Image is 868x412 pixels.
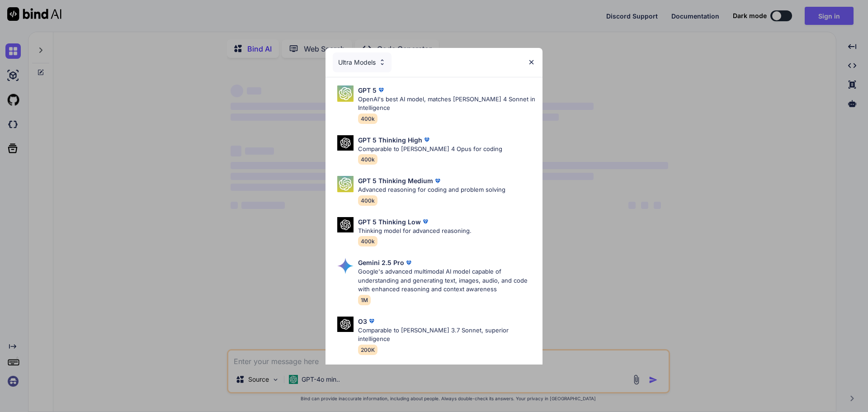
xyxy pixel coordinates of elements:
img: close [528,58,535,66]
p: GPT 5 Thinking High [358,135,422,145]
span: 400k [358,236,377,246]
img: Pick Models [337,135,354,151]
div: Ultra Models [333,52,392,72]
p: GPT 5 Thinking Medium [358,176,433,185]
p: Google's advanced multimodal AI model capable of understanding and generating text, images, audio... [358,267,535,294]
span: 400k [358,195,377,206]
img: premium [377,85,386,95]
p: Advanced reasoning for coding and problem solving [358,185,505,194]
p: Gemini 2.5 Pro [358,258,404,267]
img: Pick Models [337,176,354,192]
span: 1M [358,295,371,305]
span: 400k [358,154,377,165]
img: Pick Models [337,258,354,274]
img: Pick Models [337,317,354,332]
img: premium [422,135,431,144]
img: premium [367,317,376,326]
span: 200K [358,345,377,355]
p: Thinking model for advanced reasoning. [358,227,472,236]
img: premium [433,176,442,185]
img: Pick Models [337,85,354,102]
p: Comparable to [PERSON_NAME] 3.7 Sonnet, superior intelligence [358,326,535,344]
p: GPT 5 [358,85,377,95]
img: Pick Models [337,217,354,233]
img: premium [421,217,430,226]
img: premium [404,258,413,267]
p: Comparable to [PERSON_NAME] 4 Opus for coding [358,145,502,154]
span: 400k [358,114,377,124]
img: Pick Models [378,58,386,66]
p: O3 [358,317,367,326]
p: GPT 5 Thinking Low [358,217,421,227]
p: OpenAI's best AI model, matches [PERSON_NAME] 4 Sonnet in Intelligence [358,95,535,113]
